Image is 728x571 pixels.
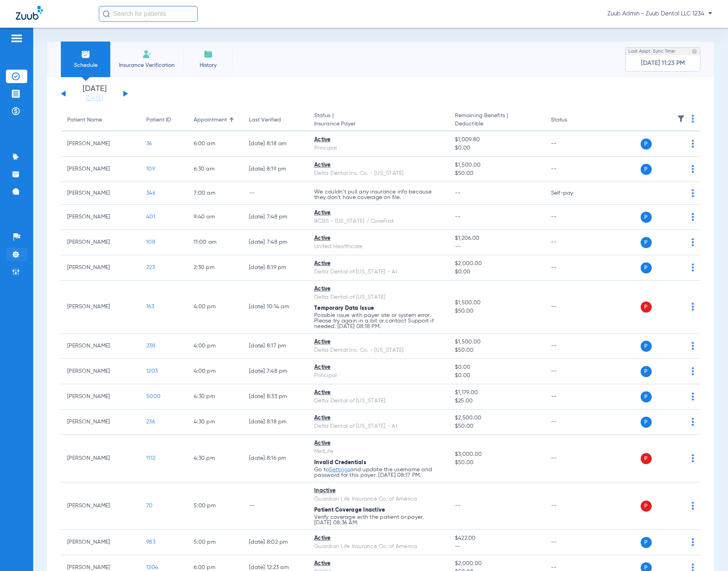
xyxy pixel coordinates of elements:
div: Patient Name [67,116,102,124]
td: 2:30 PM [187,255,243,281]
img: group-dot-blue.svg [692,502,694,510]
td: [DATE] 8:17 PM [243,334,308,359]
span: $0.00 [455,144,538,152]
div: Delta Dental of [US_STATE] - AI [314,268,442,276]
span: -- [455,503,461,508]
span: 401 [146,214,155,220]
img: group-dot-blue.svg [692,165,694,173]
span: $2,000.00 [455,260,538,268]
td: -- [243,482,308,530]
td: [PERSON_NAME] [61,530,140,555]
span: P [641,164,652,175]
span: -- [455,214,461,220]
td: [PERSON_NAME] [61,255,140,281]
span: P [641,366,652,377]
td: [PERSON_NAME] [61,410,140,435]
td: [PERSON_NAME] [61,205,140,230]
td: 4:00 PM [187,359,243,384]
a: Settings [329,467,350,472]
p: Verify coverage with the patient or payer. [DATE] 08:36 AM. [314,514,442,525]
span: 108 [146,239,155,245]
span: $50.00 [455,169,538,178]
td: [PERSON_NAME] [61,182,140,205]
p: We couldn’t pull any insurance info because they don’t have coverage on file. [314,189,442,200]
div: Active [314,414,442,422]
span: $0.00 [455,268,538,276]
td: [DATE] 8:18 PM [243,410,308,435]
th: Status [545,109,598,131]
span: 1112 [146,455,155,461]
td: -- [545,230,598,255]
td: 6:00 AM [187,131,243,157]
div: Principal [314,372,442,380]
td: [PERSON_NAME] [61,131,140,157]
span: -- [455,190,461,196]
div: Last Verified [249,116,302,124]
div: Delta Dental Ins. Co. - [US_STATE] [314,169,442,178]
img: group-dot-blue.svg [692,303,694,311]
span: P [641,391,652,402]
img: group-dot-blue.svg [692,342,694,350]
img: last sync help info [692,49,697,54]
div: Active [314,260,442,268]
td: [DATE] 7:48 PM [243,230,308,255]
div: Patient ID [146,116,171,124]
img: Search Icon [103,10,110,17]
div: Principal [314,144,442,152]
th: Status | [308,109,449,131]
img: group-dot-blue.svg [692,393,694,400]
span: $2,500.00 [455,414,538,422]
td: [DATE] 8:18 AM [243,131,308,157]
span: 1203 [146,368,158,374]
span: Zuub Admin - Zuub Dental LLC 1234 [607,10,712,18]
td: 4:30 PM [187,384,243,410]
span: P [641,453,652,464]
img: Schedule [81,49,91,59]
span: Insurance Verification [116,61,177,69]
div: Guardian Life Insurance Co. of America [314,543,442,551]
td: -- [545,334,598,359]
div: Patient Name [67,116,134,124]
img: group-dot-blue.svg [692,367,694,375]
td: 6:30 AM [187,157,243,182]
div: Inactive [314,487,442,495]
span: $1,500.00 [455,299,538,307]
img: filter.svg [677,115,685,123]
div: Active [314,161,442,169]
span: 983 [146,539,155,545]
td: [DATE] 7:48 PM [243,359,308,384]
span: $422.00 [455,534,538,543]
span: $1,500.00 [455,338,538,346]
span: -- [455,543,538,551]
div: Active [314,136,442,144]
span: P [641,138,652,150]
span: Deductible [455,120,538,128]
div: Guardian Life Insurance Co. of America [314,495,442,503]
div: Delta Dental of [US_STATE] - AI [314,422,442,431]
td: [DATE] 8:19 PM [243,255,308,281]
span: P [641,341,652,352]
span: 109 [146,166,155,172]
span: P [641,417,652,428]
span: P [641,302,652,313]
img: group-dot-blue.svg [692,238,694,246]
div: United Healthcare [314,243,442,251]
td: -- [545,131,598,157]
div: Active [314,560,442,568]
span: $1,500.00 [455,161,538,169]
td: -- [545,384,598,410]
span: 5000 [146,394,160,399]
td: [PERSON_NAME] [61,334,140,359]
img: Zuub Logo [16,6,43,20]
td: [DATE] 10:14 AM [243,281,308,334]
td: -- [545,530,598,555]
td: 9:40 AM [187,205,243,230]
span: Patient Coverage Inactive [314,507,385,513]
span: Schedule [67,61,104,69]
p: Go to and update the username and password for this payer. [DATE] 08:17 PM. [314,467,442,478]
td: -- [545,255,598,281]
td: [PERSON_NAME] [61,157,140,182]
div: Active [314,363,442,372]
td: [PERSON_NAME] [61,230,140,255]
span: P [641,212,652,223]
